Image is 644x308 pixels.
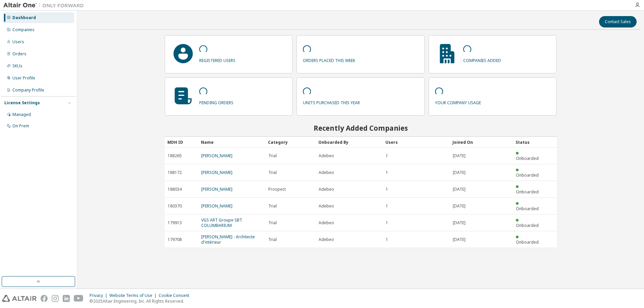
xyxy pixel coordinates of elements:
[516,189,539,195] span: Onboarded
[12,15,36,20] div: Dashboard
[168,237,182,242] span: 179708
[319,203,334,209] span: Adebeo
[201,170,232,175] a: [PERSON_NAME]
[268,220,277,226] span: Trial
[2,295,37,302] img: altair_logo.svg
[12,63,22,69] div: SKUs
[386,170,388,175] span: 1
[201,153,232,159] a: [PERSON_NAME]
[319,237,334,242] span: Adebeo
[386,153,388,159] span: 1
[268,187,286,192] span: Prospect
[41,295,48,302] img: facebook.svg
[516,156,539,161] span: Onboarded
[268,153,277,159] span: Trial
[303,98,360,106] p: units purchased this year
[303,56,355,63] p: orders placed this week
[453,187,466,192] span: [DATE]
[168,153,182,159] span: 188265
[453,237,466,242] span: [DATE]
[165,124,557,132] h2: Recently Added Companies
[453,153,466,159] span: [DATE]
[90,298,193,304] p: © 2025 Altair Engineering, Inc. All Rights Reserved.
[516,206,539,211] span: Onboarded
[12,75,35,81] div: User Profile
[168,187,182,192] span: 188034
[74,295,84,302] img: youtube.svg
[201,217,242,228] a: VGS ART Groupe SBT COLUMBARIUM
[12,87,44,93] div: Company Profile
[12,112,31,117] div: Managed
[3,2,87,9] img: Altair One
[453,220,466,226] span: [DATE]
[12,27,35,33] div: Companies
[319,220,334,226] span: Adebeo
[63,295,70,302] img: linkedin.svg
[435,98,481,106] p: your company usage
[319,153,334,159] span: Adebeo
[453,170,466,175] span: [DATE]
[201,137,263,147] div: Name
[516,239,539,245] span: Onboarded
[268,137,313,147] div: Category
[201,203,232,209] a: [PERSON_NAME]
[452,137,510,147] div: Joined On
[168,170,182,175] span: 188172
[318,137,380,147] div: Onboarded By
[386,220,388,226] span: 1
[268,203,277,209] span: Trial
[168,203,182,209] span: 180370
[516,172,539,178] span: Onboarded
[268,237,277,242] span: Trial
[199,56,235,63] p: registered users
[385,137,447,147] div: Users
[516,137,544,147] div: Status
[463,56,501,63] p: companies added
[199,98,233,106] p: pending orders
[159,293,193,298] div: Cookie Consent
[90,293,109,298] div: Privacy
[386,187,388,192] span: 1
[319,170,334,175] span: Adebeo
[516,223,539,228] span: Onboarded
[168,220,182,226] span: 179913
[453,203,466,209] span: [DATE]
[599,16,637,27] button: Contact Sales
[201,186,232,192] a: [PERSON_NAME]
[201,234,255,245] a: [PERSON_NAME] - Architecte d'intérieur
[386,237,388,242] span: 1
[268,170,277,175] span: Trial
[52,295,59,302] img: instagram.svg
[109,293,159,298] div: Website Terms of Use
[12,51,26,57] div: Orders
[167,137,196,147] div: MDH ID
[12,39,24,45] div: Users
[4,100,40,106] div: License Settings
[12,123,29,129] div: On Prem
[319,187,334,192] span: Adebeo
[386,203,388,209] span: 1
